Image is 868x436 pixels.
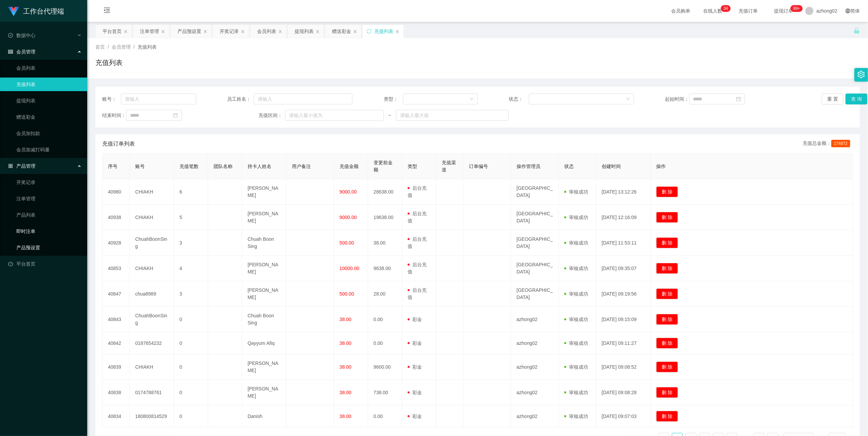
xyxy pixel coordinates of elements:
i: 图标: close [395,30,399,34]
td: azhong02 [511,380,559,405]
i: 图标: check-circle-o [8,33,13,38]
a: 工作台代理端 [8,8,64,14]
td: 0 [174,332,208,354]
span: 首页 [95,44,105,50]
td: [DATE] 09:07:03 [596,405,651,427]
span: 后台充值 [408,185,427,198]
td: 40980 [102,179,130,205]
span: 团队名称 [214,164,233,169]
a: 提现列表 [16,94,82,107]
td: 0.00 [368,405,402,427]
span: 9000.00 [340,189,357,195]
td: azhong02 [511,354,559,380]
span: 后台充值 [408,211,427,223]
i: 图标: setting [857,71,865,78]
span: 状态： [509,96,529,103]
span: 10000.00 [340,266,359,271]
i: 图标: close [353,30,357,34]
td: [PERSON_NAME] [242,281,286,307]
a: 开奖记录 [16,175,82,189]
span: / [133,44,135,50]
span: 后台充值 [408,262,427,274]
span: 充值订单列表 [102,140,135,148]
span: 审核成功 [564,414,588,419]
p: 4 [726,5,728,12]
i: 图标: calendar [173,113,178,118]
button: 删 除 [656,338,678,349]
td: 0187654232 [130,332,174,354]
td: 40847 [102,281,130,307]
i: 图标: close [161,30,165,34]
span: 变更前金额 [374,160,393,172]
td: 40842 [102,332,130,354]
i: 图标: calendar [736,97,741,101]
td: [DATE] 09:11:27 [596,332,651,354]
td: CHIAKH [130,354,174,380]
td: azhong02 [511,307,559,332]
button: 删 除 [656,314,678,325]
td: [GEOGRAPHIC_DATA] [511,256,559,281]
button: 删 除 [656,387,678,398]
div: 开奖记录 [220,25,239,38]
td: 40843 [102,307,130,332]
button: 删 除 [656,362,678,372]
span: 38.00 [340,414,351,419]
td: 3 [174,230,208,256]
td: [DATE] 09:15:09 [596,307,651,332]
a: 会员列表 [16,61,82,75]
span: 创建时间 [602,164,621,169]
span: 后台充值 [408,287,427,300]
td: 40938 [102,205,130,230]
td: 0 [174,380,208,405]
td: 28.00 [368,281,402,307]
sup: 34 [721,5,731,12]
input: 请输入 [254,94,352,104]
i: 图标: global [846,9,850,13]
td: 4 [174,256,208,281]
div: 会员列表 [257,25,276,38]
td: 180800814529 [130,405,174,427]
span: 产品管理 [8,163,35,169]
span: 38.00 [340,364,351,370]
input: 请输入最大值 [396,110,509,121]
span: 持卡人姓名 [248,164,271,169]
span: 结束时间： [102,112,126,119]
span: 操作管理员 [517,164,540,169]
td: azhong02 [511,405,559,427]
div: 赠送彩金 [332,25,351,38]
td: ChuahBoonSing [130,230,174,256]
button: 删 除 [656,288,678,299]
button: 查 询 [846,94,867,104]
button: 删 除 [656,411,678,422]
i: 图标: close [316,30,320,34]
span: 审核成功 [564,215,588,220]
span: 38.00 [340,317,351,322]
td: azhong02 [511,332,559,354]
td: Danish [242,405,286,427]
div: 平台首页 [102,25,122,38]
td: [PERSON_NAME] [242,354,286,380]
td: [DATE] 09:08:28 [596,380,651,405]
td: [GEOGRAPHIC_DATA] [511,230,559,256]
div: 注单管理 [140,25,159,38]
td: [DATE] 09:19:56 [596,281,651,307]
span: 充值列表 [138,44,157,50]
span: 审核成功 [564,364,588,370]
button: 删 除 [656,186,678,197]
td: [DATE] 11:53:11 [596,230,651,256]
i: 图标: menu-fold [95,0,119,22]
i: 图标: unlock [854,28,860,34]
span: 500.00 [340,291,354,297]
span: 操作 [656,164,666,169]
span: 数据中心 [8,33,35,38]
span: 在线人数 [700,9,726,13]
td: [DATE] 12:16:09 [596,205,651,230]
span: 审核成功 [564,390,588,395]
span: 审核成功 [564,317,588,322]
a: 产品列表 [16,208,82,222]
span: 审核成功 [564,291,588,297]
input: 请输入最小值为 [285,110,384,121]
button: 删 除 [656,263,678,274]
span: 充值区间： [258,112,285,119]
span: 提现订单 [771,9,796,13]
